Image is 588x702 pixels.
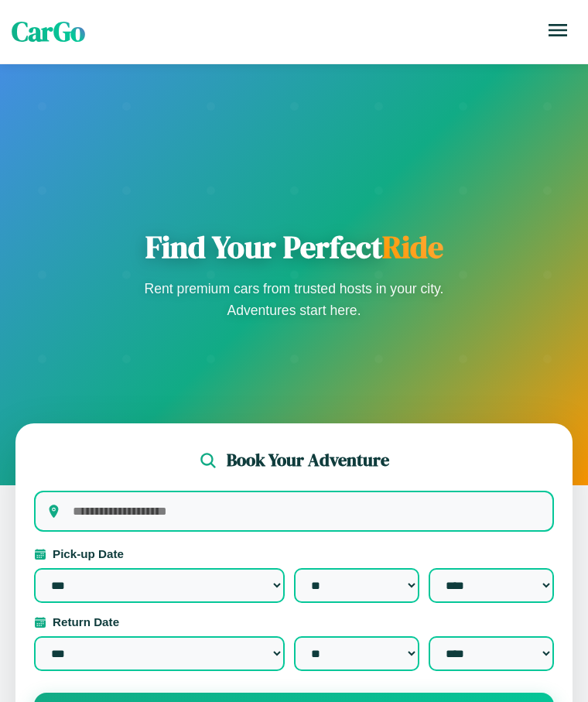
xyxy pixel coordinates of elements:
label: Return Date [34,615,554,628]
span: CarGo [12,13,85,50]
span: Ride [382,226,443,268]
h2: Book Your Adventure [227,448,389,472]
p: Rent premium cars from trusted hosts in your city. Adventures start here. [139,278,449,321]
h1: Find Your Perfect [139,228,449,265]
label: Pick-up Date [34,547,554,560]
